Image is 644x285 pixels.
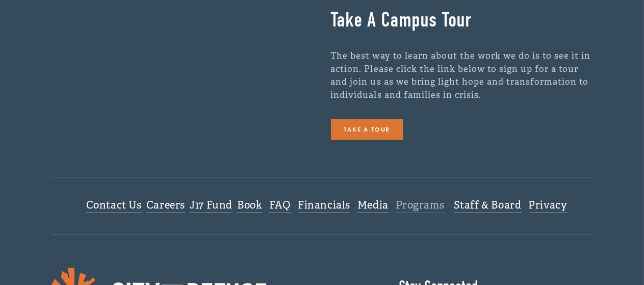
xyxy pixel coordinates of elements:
[331,49,594,101] p: The best way to learn about the work we do is to see it in action. Please click the link below to...
[331,119,404,140] a: Take a Tour
[298,199,350,213] a: Financials
[529,199,568,213] a: Privacy
[146,199,185,213] a: Careers
[454,199,522,213] a: Staff & Board
[331,7,594,32] h2: Take A Campus Tour
[190,199,233,213] a: J17 Fund
[269,199,291,213] a: FAQ
[396,199,445,213] a: Programs
[51,7,314,155] iframe: "Under One Roof"
[357,199,389,213] a: Media
[86,199,142,213] a: Contact Us
[237,199,262,213] a: Book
